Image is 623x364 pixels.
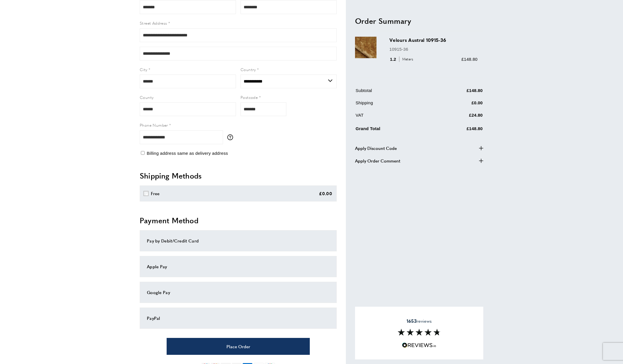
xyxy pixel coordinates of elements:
[319,190,332,197] div: £0.00
[151,190,160,197] div: Free
[240,94,258,100] span: Postcode
[407,318,432,324] span: reviews
[356,111,432,123] td: VAT
[399,56,415,62] span: Meters
[140,122,168,128] span: Phone Number
[433,99,483,110] td: £0.00
[140,94,153,100] span: County
[140,215,337,226] h2: Payment Method
[147,263,330,270] div: Apple Pay
[389,46,478,52] p: 10915-36
[147,151,228,156] span: Billing address same as delivery address
[462,56,478,61] span: £148.80
[433,111,483,123] td: £24.80
[147,315,330,322] div: PayPal
[356,87,432,98] td: Subtotal
[141,151,145,155] input: Billing address same as delivery address
[240,66,256,72] span: Country
[147,237,330,244] div: Pay by Debit/Credit Card
[398,329,441,336] img: Reviews section
[433,124,483,136] td: £148.80
[227,134,236,140] button: More information
[389,37,478,43] h3: Velours Austral 10915-36
[147,289,330,296] div: Google Pay
[356,99,432,110] td: Shipping
[355,37,376,58] img: Velours Austral 10915-36
[407,318,417,324] strong: 1653
[355,15,483,26] h2: Order Summary
[140,171,337,181] h2: Shipping Methods
[167,338,310,355] button: Place Order
[140,66,147,72] span: City
[402,343,436,348] img: Reviews.io 5 stars
[140,20,167,26] span: Street Address
[355,144,397,151] span: Apply Discount Code
[389,56,415,62] div: 1.2
[356,124,432,136] td: Grand Total
[355,157,400,164] span: Apply Order Comment
[433,87,483,98] td: £148.80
